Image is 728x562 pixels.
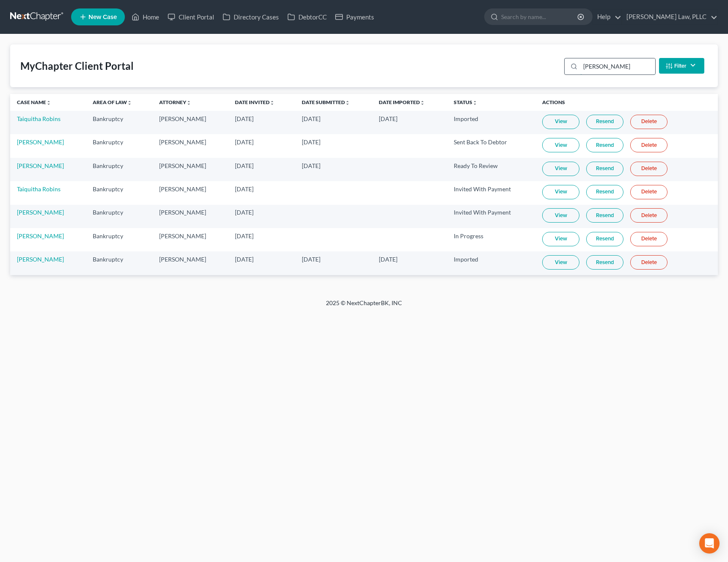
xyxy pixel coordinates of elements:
td: [PERSON_NAME] [152,205,228,228]
a: Date Importedunfold_more [379,99,425,105]
a: Taiquitha Robins [17,185,61,193]
th: Actions [535,94,718,111]
a: Resend [586,185,623,199]
td: Bankruptcy [86,251,152,275]
td: [PERSON_NAME] [152,251,228,275]
span: [DATE] [235,232,254,240]
a: View [542,115,579,129]
a: [PERSON_NAME] [17,138,64,146]
a: Delete [630,115,667,129]
i: unfold_more [270,100,275,105]
a: Delete [630,185,667,199]
a: Statusunfold_more [454,99,477,105]
a: [PERSON_NAME] [17,209,64,216]
div: 2025 © NextChapterBK, INC [123,299,605,314]
span: [DATE] [379,256,397,263]
span: [DATE] [235,185,254,193]
a: View [542,138,579,152]
span: [DATE] [302,115,320,122]
a: View [542,208,579,223]
a: Resend [586,255,623,270]
a: Area of Lawunfold_more [93,99,132,105]
i: unfold_more [345,100,350,105]
a: Resend [586,162,623,176]
td: Bankruptcy [86,158,152,181]
span: [DATE] [302,162,320,169]
td: In Progress [447,228,535,251]
td: Sent Back To Debtor [447,134,535,157]
span: [DATE] [302,138,320,146]
a: Directory Cases [218,9,283,25]
a: Delete [630,162,667,176]
i: unfold_more [186,100,191,105]
span: [DATE] [235,115,254,122]
a: View [542,162,579,176]
div: MyChapter Client Portal [20,59,134,73]
input: Search by name... [501,9,579,25]
a: Delete [630,208,667,223]
td: [PERSON_NAME] [152,158,228,181]
a: Resend [586,138,623,152]
span: [DATE] [235,138,254,146]
a: Attorneyunfold_more [159,99,191,105]
a: View [542,185,579,199]
a: DebtorCC [283,9,331,25]
a: Delete [630,232,667,246]
a: Taiquitha Robins [17,115,61,122]
a: Delete [630,138,667,152]
td: Imported [447,111,535,134]
i: unfold_more [420,100,425,105]
span: [DATE] [302,256,320,263]
a: View [542,232,579,246]
td: [PERSON_NAME] [152,228,228,251]
a: [PERSON_NAME] [17,162,64,169]
a: [PERSON_NAME] [17,256,64,263]
a: [PERSON_NAME] Law, PLLC [622,9,717,25]
td: Bankruptcy [86,134,152,157]
span: New Case [88,14,117,20]
td: [PERSON_NAME] [152,111,228,134]
span: [DATE] [235,256,254,263]
a: View [542,255,579,270]
a: Payments [331,9,378,25]
span: [DATE] [235,209,254,216]
span: [DATE] [379,115,397,122]
input: Search... [580,58,655,74]
td: [PERSON_NAME] [152,134,228,157]
a: Client Portal [163,9,218,25]
span: [DATE] [235,162,254,169]
td: Invited With Payment [447,205,535,228]
a: Case Nameunfold_more [17,99,51,105]
td: Ready To Review [447,158,535,181]
a: Resend [586,208,623,223]
a: Help [593,9,621,25]
td: Bankruptcy [86,181,152,204]
a: Resend [586,232,623,246]
a: Home [127,9,163,25]
td: Bankruptcy [86,228,152,251]
td: [PERSON_NAME] [152,181,228,204]
div: Open Intercom Messenger [699,533,720,554]
a: Resend [586,115,623,129]
td: Imported [447,251,535,275]
a: Date Submittedunfold_more [302,99,350,105]
i: unfold_more [127,100,132,105]
td: Bankruptcy [86,111,152,134]
i: unfold_more [46,100,51,105]
i: unfold_more [472,100,477,105]
a: Date Invitedunfold_more [235,99,275,105]
a: [PERSON_NAME] [17,232,64,240]
a: Delete [630,255,667,270]
button: Filter [659,58,704,74]
td: Bankruptcy [86,205,152,228]
td: Invited With Payment [447,181,535,204]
